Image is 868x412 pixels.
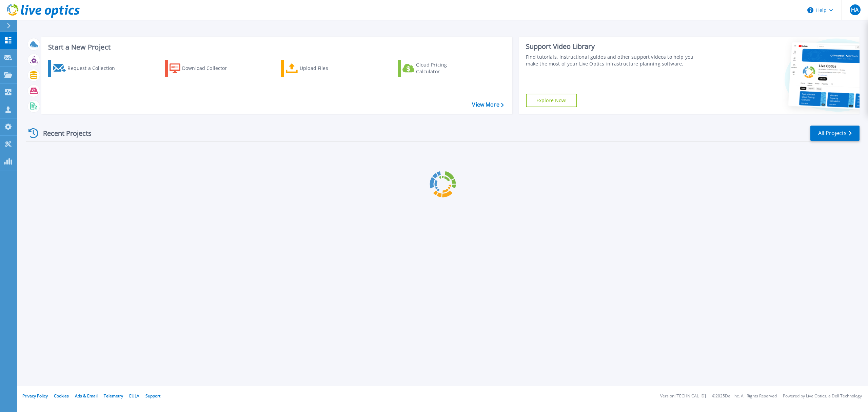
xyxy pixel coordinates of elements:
[810,126,860,141] a: All Projects
[67,61,122,75] div: Request a Collection
[145,393,160,399] a: Support
[129,393,139,399] a: EULA
[398,60,473,77] a: Cloud Pricing Calculator
[851,7,859,13] span: HA
[48,43,504,51] h3: Start a New Project
[26,125,101,142] div: Recent Projects
[54,393,69,399] a: Cookies
[75,393,98,399] a: Ads & Email
[526,94,577,107] a: Explore Now!
[783,394,862,398] li: Powered by Live Optics, a Dell Technology
[48,60,124,77] a: Request a Collection
[182,61,236,75] div: Download Collector
[712,394,777,398] li: © 2025 Dell Inc. All Rights Reserved
[416,61,470,75] div: Cloud Pricing Calculator
[526,54,702,67] div: Find tutorials, instructional guides and other support videos to help you make the most of your L...
[660,394,706,398] li: Version: [TECHNICAL_ID]
[472,101,504,108] a: View More
[165,60,240,77] a: Download Collector
[281,60,357,77] a: Upload Files
[300,61,354,75] div: Upload Files
[526,42,702,51] div: Support Video Library
[22,393,48,399] a: Privacy Policy
[104,393,123,399] a: Telemetry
